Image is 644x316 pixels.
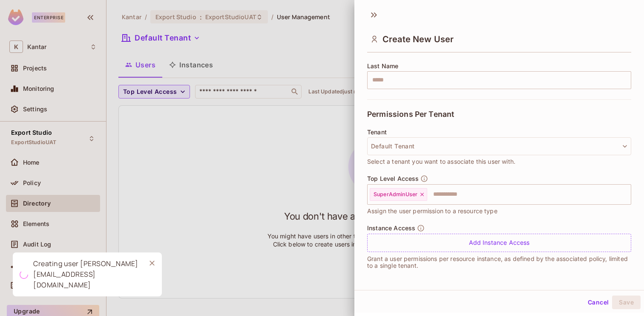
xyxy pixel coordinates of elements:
span: Tenant [367,129,387,136]
button: Cancel [584,296,612,309]
span: SuperAdminUser [374,191,417,198]
span: Select a tenant you want to associate this user with. [367,157,515,166]
div: Add Instance Access [367,234,631,252]
button: Default Tenant [367,137,631,155]
span: Assign the user permission to a resource type [367,206,497,216]
button: Close [146,257,158,270]
span: Top Level Access [367,175,419,182]
span: Last Name [367,63,398,70]
p: Grant a user permissions per resource instance, as defined by the associated policy, limited to a... [367,255,631,269]
button: Open [627,193,628,195]
span: Instance Access [367,225,415,232]
div: Creating user [PERSON_NAME][EMAIL_ADDRESS][DOMAIN_NAME] [33,258,139,290]
div: SuperAdminUser [370,188,427,201]
span: Permissions Per Tenant [367,110,454,119]
button: Save [612,296,641,309]
span: Create New User [382,34,454,44]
